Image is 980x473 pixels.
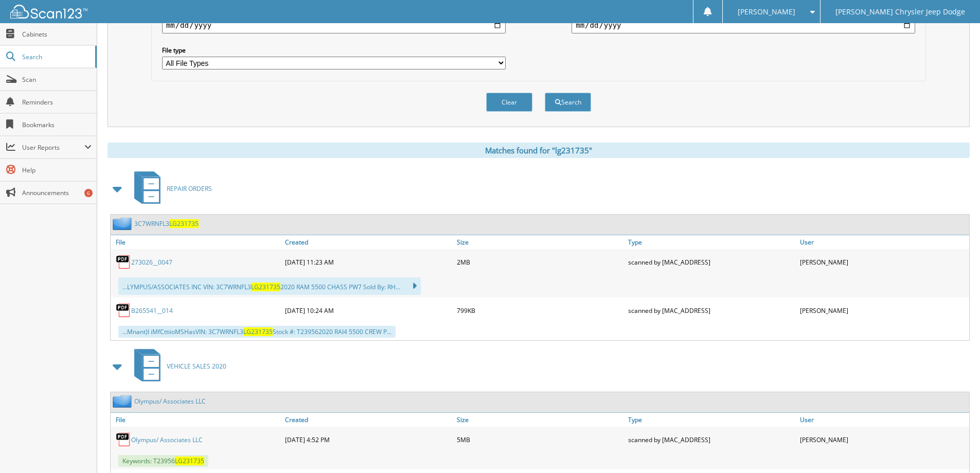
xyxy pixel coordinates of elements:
div: [PERSON_NAME] [797,300,969,321]
span: User Reports [22,143,84,152]
input: start [162,17,506,33]
div: [PERSON_NAME] [797,252,969,272]
span: Help [22,166,92,174]
span: [PERSON_NAME] [738,9,795,15]
div: scanned by [MAC_ADDRESS] [626,300,797,321]
span: LG231735 [175,457,204,465]
div: ...Mnant)I iMfCttiioMSHasVIN: 3C7WRNFL3 Stock #: T239562020 RAI4 5500 CREW P... [118,326,396,338]
img: PDF.png [116,303,131,318]
a: Created [282,235,454,249]
span: Reminders [22,98,92,107]
a: File [111,413,282,427]
a: Size [454,413,626,427]
a: REPAIR ORDERS [128,168,212,209]
div: [DATE] 4:52 PM [282,429,454,450]
a: Type [626,235,797,249]
div: Matches found for "lg231735" [108,143,970,158]
a: Olympus/ Associates LLC [131,435,203,444]
span: VEHICLE SALES 2020 [167,362,226,371]
span: Scan [22,75,92,84]
div: [DATE] 10:24 AM [282,300,454,321]
span: REPAIR ORDERS [167,184,212,193]
a: Type [626,413,797,427]
a: File [111,235,282,249]
div: 5MB [454,429,626,450]
div: [DATE] 11:23 AM [282,252,454,272]
input: end [572,17,915,33]
a: B265541__014 [131,306,173,315]
a: User [797,413,969,427]
a: Size [454,235,626,249]
span: Announcements [22,188,92,197]
a: VEHICLE SALES 2020 [128,346,226,387]
img: PDF.png [116,432,131,447]
a: 273026__0047 [131,258,172,267]
a: Created [282,413,454,427]
span: [PERSON_NAME] Chrysler Jeep Dodge [835,9,965,15]
span: Bookmarks [22,120,92,129]
div: 6 [84,189,93,197]
a: 3C7WRNFL3LG231735 [134,219,199,228]
span: Keywords: T23956 [118,455,208,467]
span: LG231735 [251,283,280,291]
button: Search [545,93,591,112]
span: Search [22,52,90,61]
button: Clear [486,93,532,112]
a: Olympus/ Associates LLC [134,397,206,406]
img: PDF.png [116,254,131,270]
span: Cabinets [22,30,92,39]
a: User [797,235,969,249]
div: 799KB [454,300,626,321]
img: folder2.png [113,395,134,408]
img: folder2.png [113,217,134,230]
img: scan123-logo-white.svg [10,5,87,19]
iframe: Chat Widget [929,424,980,473]
div: ...LYMPUS/ASSOCIATES INC VIN: 3C7WRNFL3 2020 RAM 5500 CHASS PW7 Sold By: RH... [118,277,421,295]
div: scanned by [MAC_ADDRESS] [626,252,797,272]
label: File type [162,46,506,55]
span: LG231735 [243,327,273,336]
span: LG231735 [169,219,199,228]
div: [PERSON_NAME] [797,429,969,450]
div: 2MB [454,252,626,272]
div: scanned by [MAC_ADDRESS] [626,429,797,450]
